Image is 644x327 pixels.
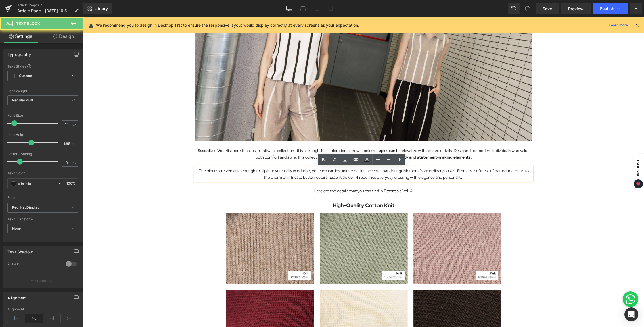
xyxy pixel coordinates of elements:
[112,170,449,177] p: Here are the details that you can find in Essentials Vol. 4:
[12,98,33,102] b: Regular 400
[7,217,78,221] div: Text Transform
[239,137,389,143] strong: strikes the perfect balance between simplicity and statement-making elements.
[7,133,78,137] div: Line Height
[112,150,449,163] p: The pieces are versatile enough to slip into your daily wardrobe, yet each carries unique design ...
[593,3,628,14] button: Publish
[7,49,31,57] div: Typography
[72,142,77,145] span: em
[7,261,60,267] div: Enable
[30,278,53,283] p: More settings
[12,226,21,230] b: None
[114,131,145,136] strong: Essentials Vol. 4
[508,3,520,14] button: Undo
[112,184,449,193] h1: High-Quality Cotton Knit
[7,171,78,175] div: Text Color
[7,89,78,93] div: Font Weight
[17,9,72,13] span: Article Page - [DATE] 10:58:15
[7,196,78,200] div: Font
[7,307,78,311] div: Alignment
[310,3,324,14] a: Tablet
[94,6,108,11] span: Library
[324,3,338,14] a: Mobile
[72,161,77,165] span: px
[600,6,614,11] span: Publish
[624,307,638,321] div: Open Intercom Messenger
[16,21,40,26] span: Text Block
[282,3,296,14] a: Desktop
[561,3,591,14] a: Preview
[83,3,112,14] a: New Library
[12,205,39,210] i: Red Hat Display
[3,274,82,287] button: More settings
[7,152,78,156] div: Letter Spacing
[7,64,78,68] div: Text Styles
[522,3,533,14] button: Redo
[43,30,85,43] a: Design
[607,22,630,29] a: Learn more
[7,114,78,118] div: Font Size
[296,3,310,14] a: Laptop
[7,246,33,254] div: Text Shadow
[18,180,55,187] input: Color
[568,6,584,12] span: Preview
[112,130,449,143] p: is more than just a knitwear collection—it is a thoughtful exploration of how timeless staples ca...
[17,3,83,7] a: Article Pages
[19,74,32,78] b: Custom
[72,122,77,126] span: px
[96,22,359,28] p: We recommend you to design in Desktop first to ensure the responsive layout would display correct...
[543,6,552,12] span: Save
[630,3,642,14] button: More
[7,292,27,300] div: Alignment
[64,179,78,189] div: %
